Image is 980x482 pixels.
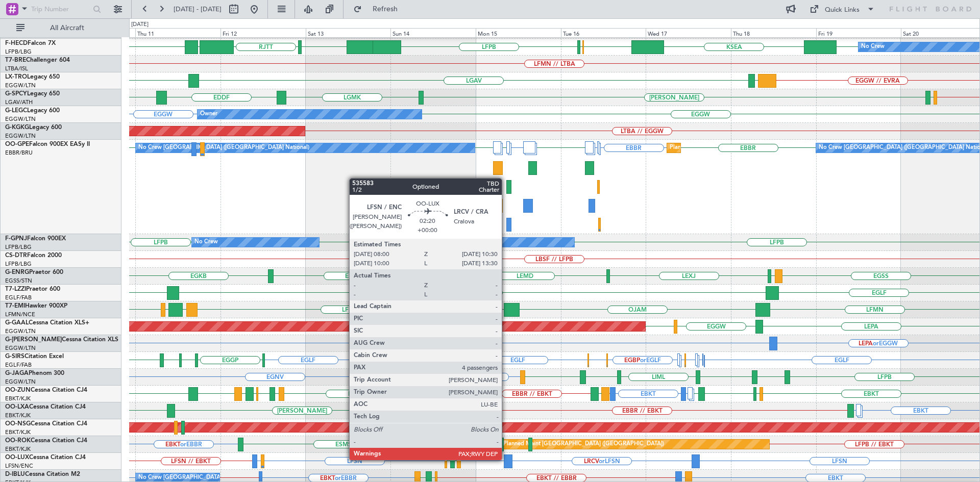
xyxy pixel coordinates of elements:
a: LFPB/LBG [5,260,32,268]
span: T7-EMI [5,303,25,309]
div: [DATE] [131,20,149,29]
div: No Crew [450,235,473,250]
div: Fri 12 [220,28,306,37]
a: EGGW/LTN [5,132,36,140]
a: G-KGKGLegacy 600 [5,124,62,131]
a: G-LEGCLegacy 600 [5,108,60,114]
a: G-SIRSCitation Excel [5,353,64,360]
a: LFSN/ENC [5,462,33,470]
a: EGGW/LTN [5,344,36,352]
a: D-IBLUCessna Citation M2 [5,471,80,477]
div: Thu 18 [731,28,816,37]
a: OO-LXACessna Citation CJ4 [5,404,86,410]
a: G-GAALCessna Citation XLS+ [5,320,89,326]
div: Thu 11 [135,28,220,37]
button: Refresh [349,1,410,17]
a: T7-BREChallenger 604 [5,57,70,63]
a: EBBR/BRU [5,149,33,157]
div: Quick Links [825,5,860,15]
a: EGGW/LTN [5,327,36,335]
div: Owner [200,107,217,122]
input: Trip Number [31,2,90,17]
a: OO-ROKCessna Citation CJ4 [5,438,87,444]
div: Planned Maint [GEOGRAPHIC_DATA] ([GEOGRAPHIC_DATA] National) [670,140,854,156]
a: EBKT/KJK [5,428,31,436]
div: No Crew [GEOGRAPHIC_DATA] ([GEOGRAPHIC_DATA] National) [138,140,309,156]
button: All Aircraft [11,20,111,36]
a: EGSS/STN [5,277,32,285]
span: G-KGKG [5,124,29,131]
a: EBKT/KJK [5,445,31,453]
span: G-ENRG [5,269,29,275]
div: No Crew [194,235,218,250]
a: EGLF/FAB [5,294,32,301]
span: OO-LUX [5,454,29,461]
span: Refresh [364,6,407,13]
span: D-IBLU [5,471,25,477]
span: T7-LZZI [5,286,26,292]
a: CS-DTRFalcon 2000 [5,252,62,259]
span: OO-LXA [5,404,29,410]
span: OO-ROK [5,438,31,444]
span: All Aircraft [27,24,108,32]
div: Mon 15 [476,28,561,37]
div: Tue 16 [561,28,646,37]
span: T7-BRE [5,57,26,63]
span: G-JAGA [5,370,29,376]
div: Sun 14 [390,28,476,37]
span: G-LEGC [5,108,27,114]
span: F-GPNJ [5,236,27,242]
span: [DATE] - [DATE] [174,5,222,14]
a: G-[PERSON_NAME]Cessna Citation XLS [5,337,118,343]
span: OO-ZUN [5,387,31,393]
a: LX-TROLegacy 650 [5,74,60,80]
span: OO-NSG [5,421,31,427]
span: OO-GPE [5,141,29,147]
span: G-SIRS [5,353,24,360]
a: G-SPCYLegacy 650 [5,91,60,97]
span: LX-TRO [5,74,27,80]
div: Sat 13 [306,28,391,37]
div: Planned Maint [GEOGRAPHIC_DATA] ([GEOGRAPHIC_DATA]) [503,437,664,452]
div: Fri 19 [816,28,901,37]
a: G-JAGAPhenom 300 [5,370,64,376]
div: Wed 17 [646,28,731,37]
a: F-HECDFalcon 7X [5,40,56,46]
button: Quick Links [804,1,880,17]
a: EBKT/KJK [5,395,31,402]
a: OO-NSGCessna Citation CJ4 [5,421,87,427]
a: T7-LZZIPraetor 600 [5,286,60,292]
a: LFPB/LBG [5,243,32,251]
a: EBKT/KJK [5,412,31,419]
div: No Crew [861,39,885,55]
a: EGGW/LTN [5,115,36,123]
span: CS-DTR [5,252,27,259]
span: G-SPCY [5,91,27,97]
a: F-GPNJFalcon 900EX [5,236,66,242]
a: EGLF/FAB [5,361,32,369]
a: EGGW/LTN [5,378,36,386]
a: OO-LUXCessna Citation CJ4 [5,454,86,461]
a: LFMN/NCE [5,311,35,318]
a: LTBA/ISL [5,65,28,72]
span: G-[PERSON_NAME] [5,337,62,343]
a: OO-GPEFalcon 900EX EASy II [5,141,90,147]
a: T7-EMIHawker 900XP [5,303,67,309]
span: G-GAAL [5,320,29,326]
a: OO-ZUNCessna Citation CJ4 [5,387,87,393]
a: G-ENRGPraetor 600 [5,269,63,275]
a: LGAV/ATH [5,98,33,106]
a: EGGW/LTN [5,82,36,89]
span: F-HECD [5,40,28,46]
a: LFPB/LBG [5,48,32,56]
